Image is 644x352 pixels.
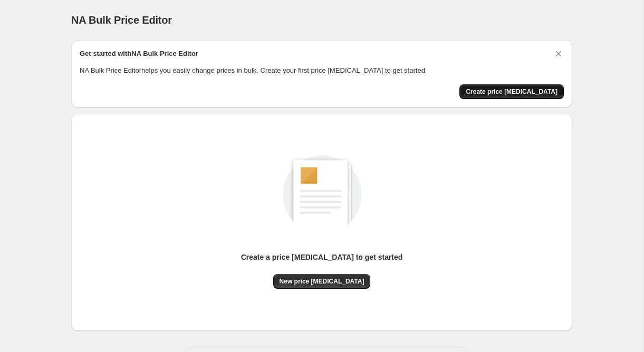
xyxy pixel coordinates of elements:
button: New price [MEDICAL_DATA] [273,274,371,289]
p: Create a price [MEDICAL_DATA] to get started [241,252,403,262]
p: NA Bulk Price Editor helps you easily change prices in bulk. Create your first price [MEDICAL_DAT... [80,65,564,76]
span: NA Bulk Price Editor [71,14,172,26]
button: Create price change job [459,84,564,99]
span: New price [MEDICAL_DATA] [280,277,364,286]
span: Create price [MEDICAL_DATA] [466,87,558,96]
h2: Get started with NA Bulk Price Editor [80,48,198,59]
button: Dismiss card [553,48,564,59]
